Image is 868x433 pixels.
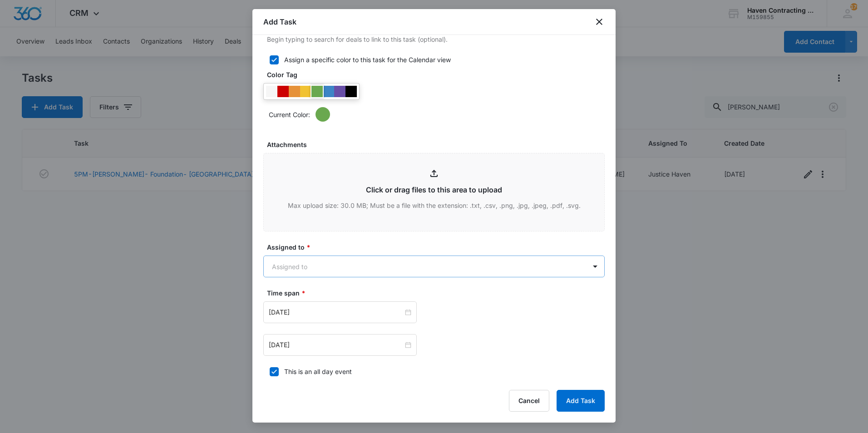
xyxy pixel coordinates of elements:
div: #3d85c6 [323,86,334,97]
div: #674ea7 [334,86,345,97]
button: Add Task [557,390,605,412]
div: #e69138 [289,86,300,97]
div: #F6F6F6 [266,86,277,97]
p: Begin typing to search for deals to link to this task (optional). [267,34,605,44]
label: Attachments [267,140,608,149]
input: Aug 14, 2025 [269,307,403,317]
h1: Add Task [263,16,296,27]
label: Time span [267,288,608,298]
button: Cancel [509,390,549,412]
p: Current Color: [269,110,310,119]
label: Assigned to [267,242,608,252]
button: close [594,16,605,27]
div: #CC0000 [277,86,289,97]
input: Aug 14, 2025 [269,340,403,350]
label: Color Tag [267,70,608,79]
div: #6aa84f [311,86,323,97]
div: This is an all day event [284,367,352,376]
div: #f1c232 [300,86,311,97]
div: Assign a specific color to this task for the Calendar view [284,55,451,64]
div: #000000 [345,86,357,97]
